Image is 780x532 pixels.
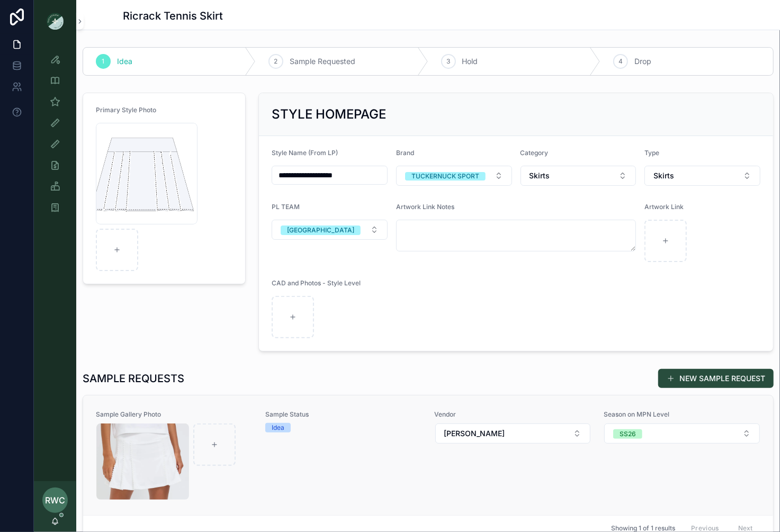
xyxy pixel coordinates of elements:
[96,106,156,114] span: Primary Style Photo
[123,8,223,23] h1: Ricrack Tennis Skirt
[83,371,184,386] h1: SAMPLE REQUESTS
[521,166,636,186] button: Select Button
[618,57,623,66] span: 4
[658,369,774,388] button: NEW SAMPLE REQUEST
[396,166,512,186] button: Select Button
[272,423,284,432] div: Idea
[287,226,354,235] div: [GEOGRAPHIC_DATA]
[265,410,422,419] span: Sample Status
[274,57,277,66] span: 2
[272,203,300,211] span: PL TEAM
[396,149,414,157] span: Brand
[604,423,760,444] button: Select Button
[653,170,674,181] span: Skirts
[96,410,253,419] span: Sample Gallery Photo
[47,13,64,30] img: App logo
[530,170,550,181] span: Skirts
[102,57,105,66] span: 1
[644,203,684,211] span: Artwork Link
[272,220,388,240] button: Select Button
[620,429,636,439] div: SS26
[644,149,659,157] span: Type
[604,410,760,419] span: Season on MPN Level
[45,494,65,507] span: RWC
[396,203,454,211] span: Artwork Link Notes
[290,56,355,67] span: Sample Requested
[272,279,361,287] span: CAD and Photos - Style Level
[117,56,132,67] span: Idea
[411,172,479,181] div: TUCKERNUCK SPORT
[446,57,450,66] span: 3
[435,410,591,419] span: Vendor
[83,395,773,515] a: Sample Gallery PhotoScreenshot-2025-08-28-at-10.28.44-AM.pngSample StatusIdeaVendorSelect ButtonS...
[644,166,760,186] button: Select Button
[272,106,386,123] h2: STYLE HOMEPAGE
[521,149,549,157] span: Category
[272,149,338,157] span: Style Name (From LP)
[634,56,651,67] span: Drop
[435,423,591,444] button: Select Button
[444,428,505,439] span: [PERSON_NAME]
[462,56,478,67] span: Hold
[34,42,76,231] div: scrollable content
[96,423,189,500] img: Screenshot-2025-08-28-at-10.28.44-AM.png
